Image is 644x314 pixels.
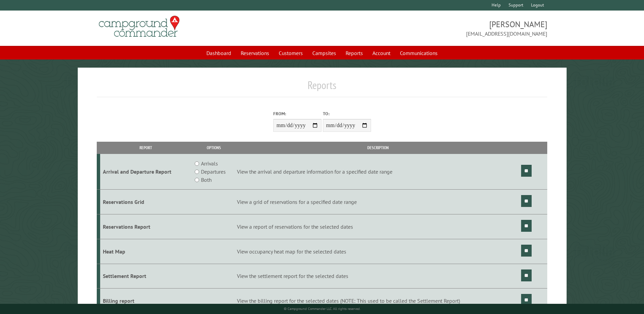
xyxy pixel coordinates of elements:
td: Heat Map [100,239,191,264]
label: Both [201,176,211,184]
th: Description [236,142,520,154]
td: View a grid of reservations for a specified date range [236,190,520,214]
td: View the arrival and departure information for a specified date range [236,154,520,190]
img: Campground Commander [97,13,182,40]
td: Reservations Report [100,214,191,239]
th: Options [191,142,236,154]
a: Dashboard [202,47,235,59]
td: View occupancy heat map for the selected dates [236,239,520,264]
label: From: [273,110,321,117]
a: Reports [342,47,367,59]
a: Campsites [308,47,340,59]
h1: Reports [97,78,547,97]
td: View the settlement report for the selected dates [236,264,520,289]
a: Account [368,47,394,59]
td: Reservations Grid [100,190,191,214]
th: Report [100,142,191,154]
label: Departures [201,168,226,176]
a: Reservations [237,47,273,59]
td: Billing report [100,289,191,313]
label: Arrivals [201,159,218,168]
a: Communications [396,47,442,59]
label: To: [323,110,371,117]
td: Arrival and Departure Report [100,154,191,190]
td: View the billing report for the selected dates (NOTE: This used to be called the Settlement Report) [236,289,520,313]
a: Customers [275,47,307,59]
span: [PERSON_NAME] [EMAIL_ADDRESS][DOMAIN_NAME] [322,19,547,38]
small: © Campground Commander LLC. All rights reserved. [284,307,361,311]
td: Settlement Report [100,264,191,289]
td: View a report of reservations for the selected dates [236,214,520,239]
